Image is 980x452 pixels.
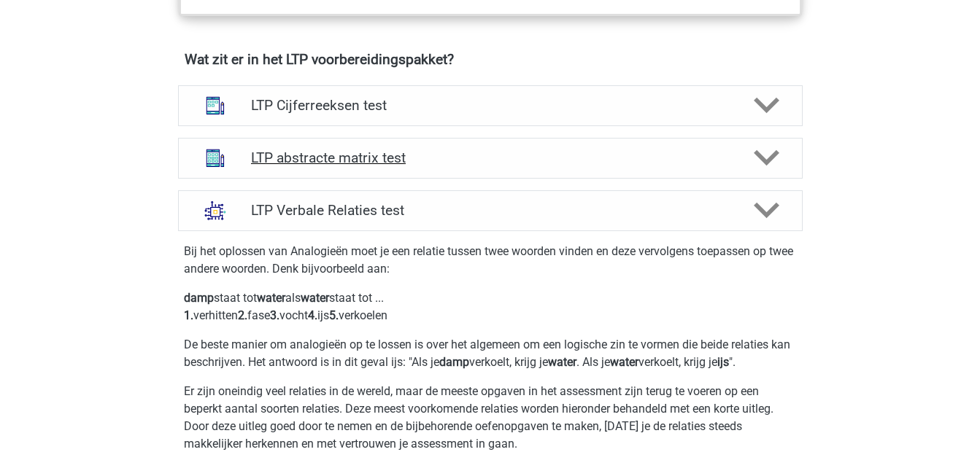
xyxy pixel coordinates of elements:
[172,85,809,126] a: cijferreeksen LTP Cijferreeksen test
[717,355,729,369] b: ijs
[238,308,247,322] b: 2.
[610,355,638,369] b: water
[184,289,797,324] p: staat tot als staat tot ... verhitten fase vocht ijs verkoelen
[184,291,214,305] b: damp
[548,355,576,369] b: water
[439,355,469,369] b: damp
[329,308,339,322] b: 5.
[184,243,797,278] p: Bij het oplossen van Analogieën moet je een relatie tussen twee woorden vinden en deze vervolgens...
[196,192,234,230] img: analogieen
[251,202,729,219] h4: LTP Verbale Relaties test
[270,308,279,322] b: 3.
[196,139,234,177] img: abstracte matrices
[172,190,809,231] a: analogieen LTP Verbale Relaties test
[172,138,809,179] a: abstracte matrices LTP abstracte matrix test
[184,336,797,371] p: De beste manier om analogieën op te lossen is over het algemeen om een logische zin te vormen die...
[308,308,317,322] b: 4.
[185,51,796,68] h4: Wat zit er in het LTP voorbereidingspakket?
[251,149,729,166] h4: LTP abstracte matrix test
[301,291,329,305] b: water
[251,97,729,114] h4: LTP Cijferreeksen test
[196,87,234,125] img: cijferreeksen
[184,308,193,322] b: 1.
[257,291,285,305] b: water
